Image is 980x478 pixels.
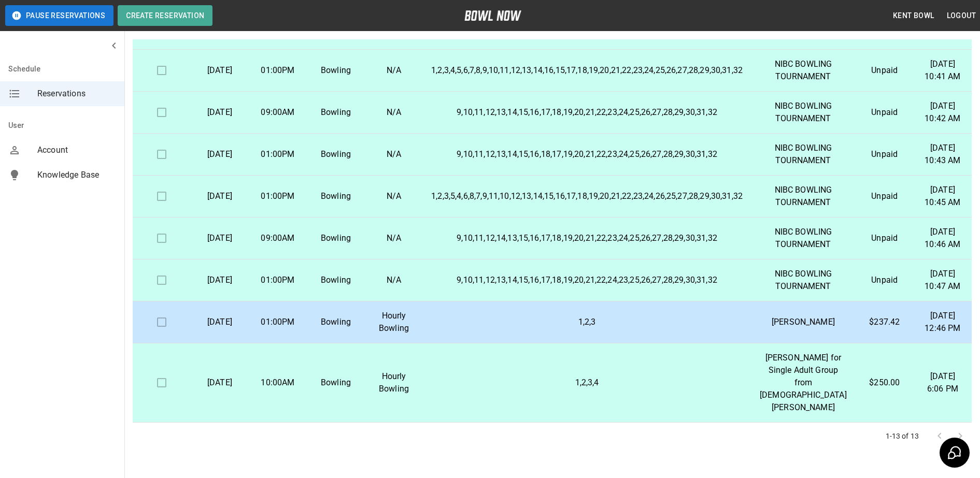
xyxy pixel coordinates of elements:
p: Bowling [315,232,357,244]
p: [DATE] [199,64,240,77]
button: Logout [943,6,980,25]
p: NIBC BOWLING TOURNAMENT [759,226,847,251]
p: Bowling [315,106,357,119]
p: 1,2,3 [431,316,743,328]
p: Unpaid [864,190,905,202]
p: 1-13 of 13 [886,431,919,441]
p: [DATE] 10:41 AM [922,58,963,83]
button: Create Reservation [118,5,212,26]
p: [PERSON_NAME] for Single Adult Group from [DEMOGRAPHIC_DATA][PERSON_NAME] [759,352,847,414]
p: N/A [373,148,415,161]
p: [DATE] [199,316,240,328]
button: Pause Reservations [5,5,113,26]
p: N/A [373,232,415,244]
p: Unpaid [864,106,905,119]
p: N/A [373,64,415,77]
button: Kent Bowl [889,6,939,25]
p: 01:00PM [257,316,299,328]
p: Bowling [315,148,357,161]
p: 01:00PM [257,148,299,161]
p: 10:00AM [257,376,299,389]
p: Unpaid [864,232,905,244]
p: 9,10,11,12,14,13,15,16,17,18,19,20,21,22,23,24,25,26,27,28,29,30,31,32 [431,232,743,244]
p: 01:00PM [257,190,299,202]
p: 1,2,3,4 [431,376,743,389]
p: Unpaid [864,274,905,286]
p: NIBC BOWLING TOURNAMENT [759,100,847,125]
p: [DATE] [199,148,240,161]
p: [DATE] 10:45 AM [922,184,963,209]
p: Bowling [315,316,357,328]
p: 09:00AM [257,232,299,244]
p: N/A [373,190,415,202]
p: $237.42 [864,316,905,328]
p: 9,10,11,12,13,14,15,16,17,18,19,20,21,22,23,24,25,26,27,28,29,30,31,32 [431,106,743,119]
p: Bowling [315,64,357,77]
p: 01:00PM [257,64,299,77]
p: NIBC BOWLING TOURNAMENT [759,58,847,83]
p: [DATE] 10:47 AM [922,268,963,293]
p: [DATE] [199,274,240,286]
p: [PERSON_NAME] [759,316,847,328]
p: Bowling [315,274,357,286]
p: 01:00PM [257,274,299,286]
p: Bowling [315,190,357,202]
p: NIBC BOWLING TOURNAMENT [759,268,847,293]
p: 1,2,3,5,4,6,8,7,9,11,10,12,13,14,15,16,17,18,19,20,21,22,23,24,26,25,27,28,29,30,31,32 [431,190,743,202]
p: Hourly Bowling [373,310,415,335]
p: [DATE] 10:46 AM [922,226,963,251]
span: Reservations [37,88,116,100]
img: logo [464,10,521,21]
span: Account [37,144,116,156]
p: [DATE] [199,106,240,119]
p: [DATE] 10:42 AM [922,100,963,125]
p: [DATE] [199,376,240,389]
p: Hourly Bowling [373,370,415,395]
p: 9,10,11,12,13,14,15,16,18,17,19,20,21,22,23,24,25,26,27,28,29,30,31,32 [431,148,743,161]
p: NIBC BOWLING TOURNAMENT [759,184,847,209]
p: NIBC BOWLING TOURNAMENT [759,142,847,167]
p: Unpaid [864,148,905,161]
p: [DATE] 12:46 PM [922,310,963,335]
p: N/A [373,274,415,286]
p: Unpaid [864,64,905,77]
span: Knowledge Base [37,169,116,181]
p: [DATE] 10:43 AM [922,142,963,167]
p: [DATE] [199,232,240,244]
p: 09:00AM [257,106,299,119]
p: N/A [373,106,415,119]
p: [DATE] 6:06 PM [922,370,963,395]
p: 9,10,11,12,13,14,15,16,17,18,19,20,21,22,24,23,25,26,27,28,29,30,31,32 [431,274,743,286]
p: $250.00 [864,376,905,389]
p: 1,2,3,4,5,6,7,8,9,10,11,12,13,14,16,15,17,18,19,20,21,22,23,24,25,26,27,28,29,30,31,32 [431,64,743,77]
p: [DATE] [199,190,240,202]
p: Bowling [315,376,357,389]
